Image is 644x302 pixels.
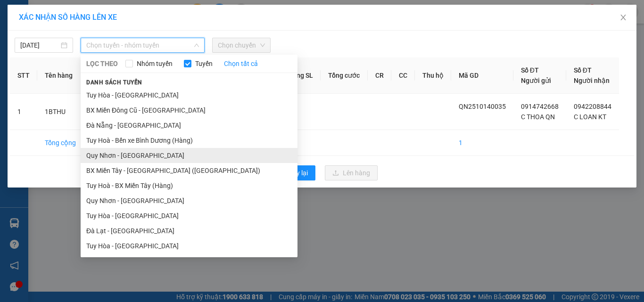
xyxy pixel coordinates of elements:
th: Mã GD [451,57,513,94]
li: Quy Nhơn - [GEOGRAPHIC_DATA] [81,148,297,163]
th: Tổng SL [281,57,321,94]
li: Tuy Hoà - BX Miền Tây (Hàng) [81,178,297,193]
li: Đà Lạt - [GEOGRAPHIC_DATA] [81,223,297,238]
span: Tuyến [191,58,216,69]
td: 1 [10,94,37,130]
span: XÁC NHẬN SỐ HÀNG LÊN XE [19,13,117,22]
button: Close [610,5,636,31]
th: Thu hộ [415,57,451,94]
th: Tên hàng [37,57,83,94]
th: CC [391,57,415,94]
span: 0942208844 [574,103,611,110]
li: BX Miền Đông Cũ - [GEOGRAPHIC_DATA] [81,103,297,118]
span: Chọn chuyến [218,38,265,52]
span: Người nhận [574,77,610,84]
span: C LOAN KT [574,113,606,121]
th: Tổng cước [321,57,367,94]
span: Số ĐT [574,66,592,74]
span: QN2510140035 [459,103,506,110]
li: Tuy Hòa - [GEOGRAPHIC_DATA] [81,88,297,103]
button: uploadLên hàng [325,165,378,180]
li: BX Miền Tây - [GEOGRAPHIC_DATA] ([GEOGRAPHIC_DATA]) [81,163,297,178]
th: CR [368,57,391,94]
li: Tuy Hoà - Bến xe Bình Dương (Hàng) [81,133,297,148]
span: Chọn tuyến - nhóm tuyến [86,38,199,52]
span: C THOA QN [521,113,555,121]
span: Người gửi [521,77,551,84]
li: Tuy Hòa - [GEOGRAPHIC_DATA] [81,208,297,223]
span: 0914742668 [521,103,559,110]
td: 1 [281,130,321,156]
span: down [194,42,199,48]
td: Tổng cộng [37,130,83,156]
input: 15/10/2025 [20,40,59,50]
span: LỌC THEO [86,58,118,69]
td: 1 [451,130,513,156]
li: Quy Nhơn - [GEOGRAPHIC_DATA] [81,193,297,208]
td: 1BTHU [37,94,83,130]
span: Nhóm tuyến [133,58,176,69]
li: Đà Nẵng - [GEOGRAPHIC_DATA] [81,118,297,133]
span: Số ĐT [521,66,539,74]
li: Tuy Hòa - [GEOGRAPHIC_DATA] [81,238,297,253]
span: Danh sách tuyến [81,78,148,87]
a: Chọn tất cả [224,58,258,69]
th: STT [10,57,37,94]
span: close [619,14,627,21]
